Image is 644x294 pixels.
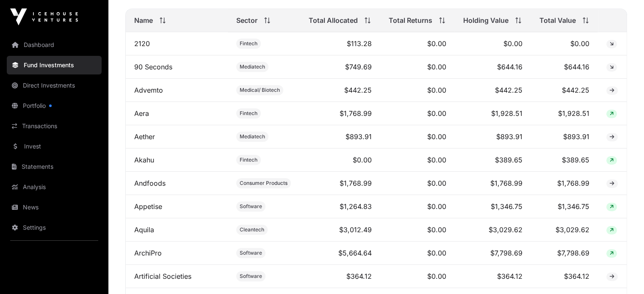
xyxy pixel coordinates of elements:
a: Aquila [134,225,154,234]
td: $364.12 [455,265,531,288]
img: Icehouse Ventures Logo [10,8,78,25]
span: Software [240,250,262,256]
td: $1,264.83 [300,195,380,218]
span: Total Returns [389,15,432,25]
a: Advemto [134,86,163,94]
a: News [7,198,102,217]
td: $0.00 [380,125,455,148]
td: $1,768.99 [300,102,380,125]
td: $442.25 [300,79,380,102]
a: Settings [7,218,102,237]
a: Akahu [134,156,154,164]
a: 90 Seconds [134,63,172,71]
td: $3,012.49 [300,218,380,242]
td: $364.12 [531,265,598,288]
td: $389.65 [455,148,531,172]
a: Dashboard [7,36,102,54]
td: $0.00 [380,102,455,125]
td: $0.00 [380,242,455,265]
span: Fintech [240,157,257,163]
a: Appetise [134,202,162,211]
td: $644.16 [531,55,598,79]
td: $1,768.99 [455,172,531,195]
td: $3,029.62 [531,218,598,242]
span: Fintech [240,110,257,117]
a: Aether [134,132,155,141]
span: Medical/ Biotech [240,87,280,93]
td: $0.00 [380,32,455,55]
td: $3,029.62 [455,218,531,242]
td: $364.12 [300,265,380,288]
td: $442.25 [455,79,531,102]
a: Fund Investments [7,56,102,74]
a: Andfoods [134,179,166,187]
td: $7,798.69 [455,242,531,265]
a: Portfolio [7,96,102,115]
span: Fintech [240,40,257,47]
td: $749.69 [300,55,380,79]
iframe: Chat Widget [602,253,644,294]
a: Analysis [7,178,102,196]
a: Artificial Societies [134,272,191,280]
span: Holding Value [463,15,509,25]
span: Sector [236,15,257,25]
td: $1,768.99 [300,172,380,195]
td: $7,798.69 [531,242,598,265]
td: $1,768.99 [531,172,598,195]
td: $1,346.75 [531,195,598,218]
td: $1,346.75 [455,195,531,218]
td: $893.91 [531,125,598,148]
td: $1,928.51 [455,102,531,125]
a: Aera [134,109,149,118]
a: Statements [7,157,102,176]
span: Mediatech [240,133,265,140]
td: $0.00 [380,265,455,288]
td: $0.00 [380,218,455,242]
a: Invest [7,137,102,156]
span: Consumer Products [240,180,287,187]
td: $0.00 [380,195,455,218]
td: $0.00 [455,32,531,55]
td: $0.00 [380,55,455,79]
td: $893.91 [300,125,380,148]
td: $1,928.51 [531,102,598,125]
span: Cleantech [240,226,264,233]
td: $0.00 [531,32,598,55]
td: $0.00 [380,79,455,102]
td: $113.28 [300,32,380,55]
td: $0.00 [380,172,455,195]
td: $389.65 [531,148,598,172]
td: $0.00 [300,148,380,172]
a: 2120 [134,39,150,48]
td: $893.91 [455,125,531,148]
span: Software [240,273,262,280]
span: Mediatech [240,63,265,70]
td: $0.00 [380,148,455,172]
td: $442.25 [531,79,598,102]
span: Total Value [539,15,576,25]
span: Total Allocated [309,15,358,25]
td: $644.16 [455,55,531,79]
a: ArchiPro [134,249,162,257]
td: $5,664.64 [300,242,380,265]
a: Direct Investments [7,76,102,95]
span: Software [240,203,262,210]
span: Name [134,15,153,25]
a: Transactions [7,117,102,135]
